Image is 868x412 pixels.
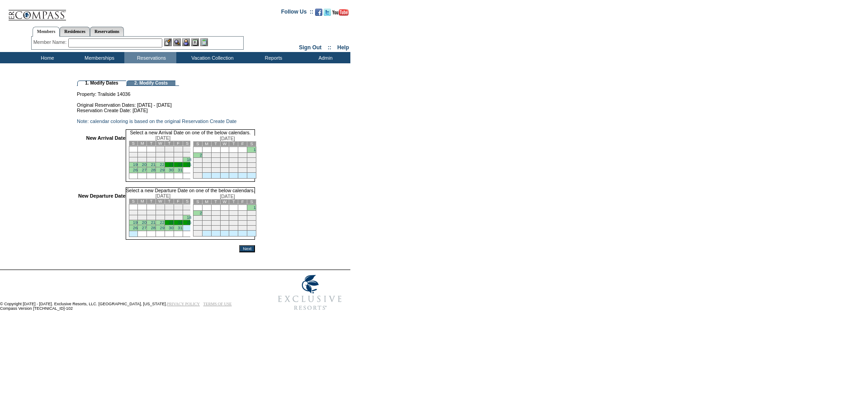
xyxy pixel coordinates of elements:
[238,199,247,204] td: F
[238,216,247,221] td: 14
[169,220,173,225] a: 23
[174,157,183,162] td: 17
[229,168,238,173] td: 27
[174,204,183,210] td: 3
[33,38,68,46] div: Member Name:
[147,157,156,162] td: 14
[138,141,147,146] td: M
[247,211,256,216] td: 8
[211,153,220,158] td: 4
[281,8,313,19] td: Follow Us ::
[202,199,211,204] td: M
[220,216,229,221] td: 12
[183,210,192,215] td: 11
[220,226,229,231] td: 26
[77,108,255,113] td: Reservation Create Date: [DATE]
[126,129,255,135] td: Select a new Arrival Date on one of the below calendars.
[229,142,238,147] td: T
[238,211,247,216] td: 7
[142,168,146,172] a: 27
[156,193,171,199] span: [DATE]
[182,38,190,46] img: Impersonate
[269,270,350,315] img: Exclusive Resorts
[200,38,208,46] img: b_calculator.gif
[174,152,183,157] td: 10
[324,9,331,16] img: Follow us on Twitter
[124,52,176,63] td: Reservations
[151,162,156,167] a: 21
[238,226,247,231] td: 28
[156,157,165,162] td: 15
[229,199,238,204] td: T
[238,142,247,147] td: F
[247,199,256,204] td: S
[332,9,349,16] img: Subscribe to our YouTube Channel
[33,27,60,37] a: Members
[138,210,147,215] td: 6
[220,153,229,158] td: 5
[229,158,238,163] td: 13
[127,81,175,86] td: 2. Modify Costs
[193,158,202,163] td: 9
[165,147,174,152] td: 2
[129,157,138,162] td: 12
[165,152,174,157] td: 9
[193,199,202,204] td: S
[156,152,165,157] td: 8
[202,216,211,221] td: 10
[129,210,138,215] td: 5
[202,142,211,147] td: M
[211,158,220,163] td: 11
[142,220,146,225] a: 20
[178,220,182,225] a: 24
[90,27,124,36] a: Reservations
[129,152,138,157] td: 5
[133,168,137,172] a: 26
[202,168,211,173] td: 24
[200,211,202,215] a: 2
[211,226,220,231] td: 25
[211,221,220,226] td: 18
[324,11,331,17] a: Follow us on Twitter
[247,142,256,147] td: S
[165,210,174,215] td: 9
[160,220,165,225] a: 22
[200,153,202,157] a: 2
[77,97,255,108] td: Original Reservation Dates: [DATE] - [DATE]
[160,226,165,230] a: 29
[187,220,191,225] a: 25
[229,221,238,226] td: 20
[247,168,256,173] td: 29
[191,38,199,46] img: Reservations
[202,158,211,163] td: 10
[156,215,165,220] td: 15
[60,27,90,36] a: Residences
[165,199,174,204] td: T
[220,158,229,163] td: 12
[254,147,256,152] a: 1
[77,118,255,124] td: Note: calendar coloring is based on the original Reservation Create Date
[183,199,192,204] td: S
[164,38,172,46] img: b_edit.gif
[193,226,202,231] td: 23
[220,142,229,147] td: W
[328,44,331,51] span: ::
[156,135,171,141] span: [DATE]
[165,157,174,162] td: 16
[187,157,191,162] a: 18
[183,204,192,210] td: 4
[129,215,138,220] td: 12
[247,216,256,221] td: 15
[133,162,137,167] a: 19
[211,216,220,221] td: 11
[193,231,202,237] td: 30
[211,142,220,147] td: T
[78,193,126,240] td: New Departure Date
[239,245,255,252] input: Next
[129,199,138,204] td: S
[247,163,256,168] td: 22
[178,226,182,230] a: 31
[220,168,229,173] td: 26
[254,205,256,210] a: 1
[211,199,220,204] td: T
